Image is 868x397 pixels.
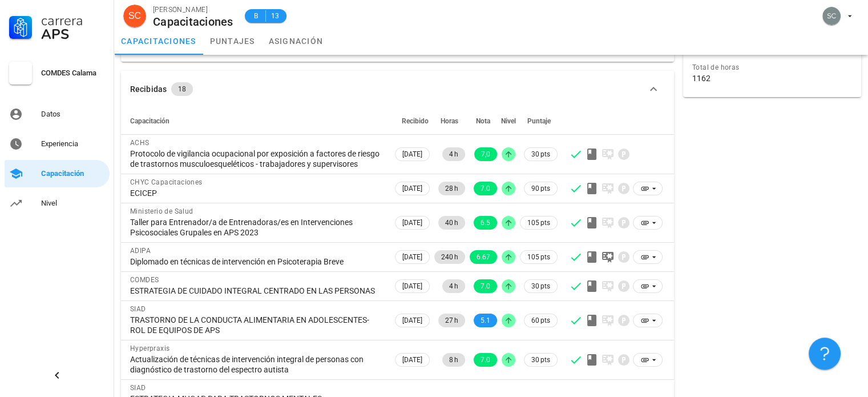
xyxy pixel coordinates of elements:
span: B [252,10,261,22]
span: SIAD [130,305,146,313]
div: avatar [822,7,841,25]
span: ADIPA [130,247,151,255]
div: Protocolo de vigilancia ocupacional por exposición a factores de riesgo de trastornos musculoesqu... [130,149,383,169]
span: 7.0 [481,279,490,293]
span: Puntaje [527,117,551,125]
span: Capacitación [130,117,169,125]
div: avatar [123,5,146,27]
button: Recibidas 18 [121,71,674,107]
div: Recibidas [130,83,167,95]
a: Capacitación [5,160,110,187]
span: 28 h [445,182,458,195]
span: SIAD [130,384,146,392]
a: puntajes [203,27,262,55]
th: Recibido [393,107,432,135]
div: [PERSON_NAME] [153,4,233,15]
div: Datos [41,110,105,119]
span: 30 pts [531,280,550,292]
div: Taller para Entrenador/a de Entrenadoras/es en Intervenciones Psicosociales Grupales en APS 2023 [130,217,383,238]
th: Nivel [499,107,518,135]
span: [DATE] [402,280,422,292]
span: [DATE] [402,216,422,229]
span: 6.5 [481,216,490,230]
span: Horas [441,117,458,125]
span: 105 pts [527,251,550,263]
span: 4 h [449,147,458,161]
span: 240 h [441,250,458,264]
span: Ministerio de Salud [130,207,193,215]
div: APS [41,27,105,41]
a: Datos [5,101,110,128]
span: [DATE] [402,314,422,327]
div: Capacitación [41,169,105,178]
span: CHYC Capacitaciones [130,178,203,186]
span: 8 h [449,353,458,367]
span: 7.0 [481,182,490,195]
span: 40 h [445,216,458,230]
span: Recibido [402,117,429,125]
span: Hyperpraxis [130,344,169,352]
div: Capacitaciones [153,15,233,28]
span: 7.0 [481,353,490,367]
span: 4 h [449,279,458,293]
th: Puntaje [518,107,560,135]
span: 7,0 [481,147,490,161]
span: [DATE] [402,182,422,195]
span: 6.67 [477,250,490,264]
a: Experiencia [5,130,110,158]
div: Total de horas [692,62,852,73]
a: asignación [262,27,330,55]
span: [DATE] [402,251,422,263]
th: Horas [432,107,467,135]
th: Capacitación [121,107,393,135]
span: Nota [476,117,490,125]
span: 90 pts [531,183,550,194]
span: 5.1 [481,314,490,327]
div: TRASTORNO DE LA CONDUCTA ALIMENTARIA EN ADOLESCENTES-ROL DE EQUIPOS DE APS [130,315,383,335]
span: 60 pts [531,315,550,326]
div: COMDES Calama [41,69,105,78]
span: 13 [271,10,280,22]
div: Experiencia [41,139,105,149]
span: SC [128,5,141,27]
span: COMDES [130,276,159,284]
span: ACHS [130,139,150,147]
span: [DATE] [402,148,422,161]
div: Actualización de técnicas de intervención integral de personas con diagnóstico de trastorno del e... [130,354,383,375]
th: Nota [467,107,499,135]
div: ESTRATEGIA DE CUIDADO INTEGRAL CENTRADO EN LAS PERSONAS [130,286,383,296]
span: 105 pts [527,217,550,228]
span: Nivel [501,117,516,125]
span: 18 [178,82,186,96]
span: 30 pts [531,149,550,160]
div: Nivel [41,199,105,208]
span: [DATE] [402,354,422,366]
div: 1162 [692,73,710,83]
div: ECICEP [130,188,383,198]
div: Diplomado en técnicas de intervención en Psicoterapia Breve [130,256,383,267]
div: Carrera [41,14,105,27]
a: Nivel [5,190,110,217]
span: 30 pts [531,354,550,366]
span: 27 h [445,314,458,327]
a: capacitaciones [114,27,203,55]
